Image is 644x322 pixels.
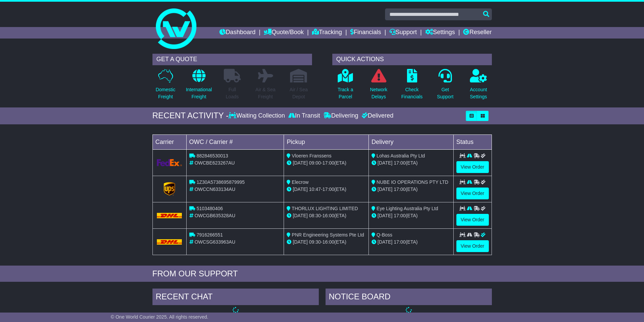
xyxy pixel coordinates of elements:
[293,239,308,245] span: [DATE]
[394,160,406,166] span: 17:00
[196,206,223,211] span: 5103480406
[194,160,235,166] span: OWCBE623267AU
[293,160,308,166] span: [DATE]
[372,239,451,246] div: (ETA)
[456,240,489,252] a: View Order
[378,187,392,192] span: [DATE]
[372,186,451,193] div: (ETA)
[264,27,304,39] a: Quote/Book
[293,213,308,218] span: [DATE]
[394,187,406,192] span: 17:00
[337,69,354,104] a: Track aParcel
[256,86,276,100] p: Air & Sea Freight
[309,160,321,166] span: 09:00
[312,27,342,39] a: Tracking
[463,27,492,39] a: Reseller
[394,239,406,245] span: 17:00
[338,86,353,100] p: Track a Parcel
[152,111,229,121] div: RECENT ACTIVITY -
[350,27,381,39] a: Financials
[309,213,321,218] span: 08:30
[287,112,322,120] div: In Transit
[377,206,438,211] span: Eye Lighting Australia Pty Ltd
[378,239,392,245] span: [DATE]
[186,134,284,149] td: OWC / Carrier #
[292,153,332,158] span: Vloeren Franssens
[111,314,209,320] span: © One World Courier 2025. All rights reserved.
[287,186,366,193] div: - (ETA)
[155,69,175,104] a: DomesticFreight
[436,69,454,104] a: GetSupport
[186,69,212,104] a: InternationalFreight
[360,112,393,120] div: Delivered
[157,239,182,245] img: DHL.png
[293,187,308,192] span: [DATE]
[372,212,451,219] div: (ETA)
[224,86,241,100] p: Full Loads
[284,134,369,149] td: Pickup
[157,159,182,166] img: GetCarrierServiceLogo
[370,86,387,100] p: Network Delays
[456,214,489,226] a: View Order
[323,213,334,218] span: 16:00
[287,239,366,246] div: - (ETA)
[332,54,492,65] div: QUICK ACTIONS
[368,134,453,149] td: Delivery
[378,213,392,218] span: [DATE]
[152,54,312,65] div: GET A QUOTE
[309,187,321,192] span: 10:47
[372,159,451,167] div: (ETA)
[196,232,223,238] span: 7916266551
[456,188,489,199] a: View Order
[287,212,366,219] div: - (ETA)
[292,206,358,211] span: THORLUX LIGHTING LIMITED
[196,153,228,158] span: 882846530013
[290,86,308,100] p: Air / Sea Depot
[186,86,212,100] p: International Freight
[196,179,244,185] span: 1Z30A5738695879995
[470,86,487,100] p: Account Settings
[229,112,286,120] div: Waiting Collection
[437,86,453,100] p: Get Support
[156,86,175,100] p: Domestic Freight
[194,213,235,218] span: OWCGB635328AU
[378,160,392,166] span: [DATE]
[292,232,364,238] span: PNR Engineering Systems Pte Ltd
[194,187,235,192] span: OWCCN633134AU
[292,179,309,185] span: Elecrow
[394,213,406,218] span: 17:00
[157,213,182,218] img: DHL.png
[323,187,334,192] span: 17:00
[377,179,448,185] span: NUBE IO OPERATIONS PTY LTD
[401,86,423,100] p: Check Financials
[425,27,455,39] a: Settings
[377,232,392,238] span: Q-Boss
[470,69,487,104] a: AccountSettings
[287,159,366,167] div: - (ETA)
[152,134,186,149] td: Carrier
[152,269,492,279] div: FROM OUR SUPPORT
[323,239,334,245] span: 16:00
[453,134,492,149] td: Status
[164,182,175,196] img: GetCarrierServiceLogo
[322,112,360,120] div: Delivering
[456,161,489,173] a: View Order
[152,289,319,307] div: RECENT CHAT
[323,160,334,166] span: 17:00
[389,27,417,39] a: Support
[309,239,321,245] span: 09:30
[401,69,423,104] a: CheckFinancials
[326,289,492,307] div: NOTICE BOARD
[369,69,387,104] a: NetworkDelays
[377,153,425,158] span: Lohas Australia Pty Ltd
[194,239,235,245] span: OWCSG633963AU
[219,27,256,39] a: Dashboard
